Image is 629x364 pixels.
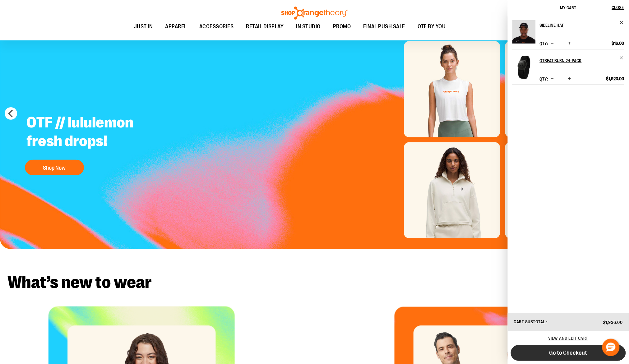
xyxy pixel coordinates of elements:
label: Qty [540,41,548,46]
span: $1,936.00 [603,320,623,325]
h2: Sideline Hat [540,20,616,30]
button: Go to Checkout [511,345,626,361]
a: APPAREL [159,20,193,34]
span: JUST IN [134,20,153,34]
button: prev [5,107,17,120]
span: OTF BY YOU [418,20,446,34]
a: OTF BY YOU [411,20,452,34]
a: ACCESSORIES [193,20,240,34]
a: OTF // lululemon fresh drops! Shop Now [22,108,176,178]
button: Shop Now [25,160,84,175]
a: OTbeat Burn 24-pack [540,56,624,66]
button: Hello, have a question? Let’s chat. [602,339,620,356]
a: Remove item [620,20,624,25]
img: Shop Orangetheory [280,7,349,20]
label: Qty [540,76,548,81]
span: $16.00 [612,40,624,46]
a: Sideline Hat [512,20,536,48]
span: My Cart [560,5,576,10]
button: Decrease product quantity [550,76,556,82]
span: Go to Checkout [549,349,587,356]
a: JUST IN [128,20,159,34]
button: Increase product quantity [567,76,573,82]
h2: OTF // lululemon fresh drops! [22,108,176,157]
span: Close [612,5,624,10]
a: View and edit cart [548,336,589,341]
img: OTbeat Burn 24-pack [512,56,536,79]
span: IN STUDIO [296,20,321,34]
a: IN STUDIO [290,20,327,34]
span: Cart Subtotal [514,319,546,324]
a: OTbeat Burn 24-pack [512,56,536,83]
span: ACCESSORIES [199,20,234,34]
li: Product [512,20,624,49]
button: Decrease product quantity [550,40,556,47]
h2: What’s new to wear [7,274,622,291]
a: RETAIL DISPLAY [240,20,290,34]
img: Sideline Hat [512,20,536,44]
li: Product [512,49,624,85]
span: $1,920.00 [606,76,624,81]
span: FINAL PUSH SALE [363,20,405,34]
button: Increase product quantity [567,40,573,47]
a: PROMO [327,20,357,34]
a: FINAL PUSH SALE [357,20,412,34]
h2: OTbeat Burn 24-pack [540,56,616,66]
span: RETAIL DISPLAY [246,20,284,34]
a: Remove item [620,56,624,60]
span: APPAREL [165,20,187,34]
a: Sideline Hat [540,20,624,30]
span: PROMO [333,20,351,34]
